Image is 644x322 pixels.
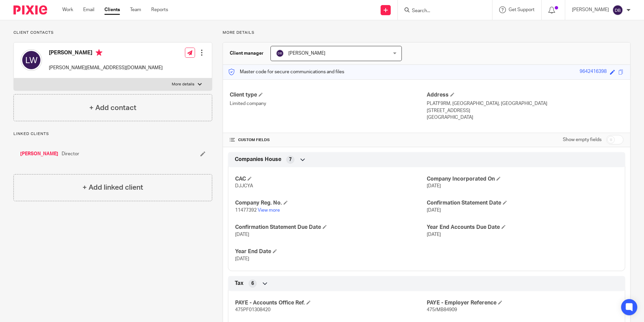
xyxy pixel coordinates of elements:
[235,299,426,306] h4: PAYE - Accounts Office Ref.
[235,280,244,287] span: Tax
[230,100,426,107] p: Limited company
[230,91,426,99] h4: Client type
[96,49,102,56] i: Primary
[258,208,280,213] a: View more
[49,49,163,58] h4: [PERSON_NAME]
[172,82,194,87] p: More details
[580,68,607,76] div: 9642416398
[509,7,535,12] span: Get Support
[427,114,623,121] p: [GEOGRAPHIC_DATA]
[427,184,441,188] span: [DATE]
[228,69,344,75] p: Master code for secure communications and files
[20,151,58,157] a: [PERSON_NAME]
[83,182,143,193] h4: + Add linked client
[235,199,426,207] h4: Company Reg. No.
[427,307,457,312] span: 475/MB84909
[151,6,168,13] a: Reports
[13,131,212,137] p: Linked clients
[563,136,602,143] label: Show empty fields
[21,49,42,71] img: svg%3E
[223,30,631,35] p: More details
[62,6,73,13] a: Work
[289,156,292,163] span: 7
[572,6,609,13] p: [PERSON_NAME]
[235,184,253,188] span: DJJCYA
[235,176,426,183] h4: CAC
[427,224,618,231] h4: Year End Accounts Due Date
[235,208,257,213] span: 11477392
[230,137,426,143] h4: CUSTOM FIELDS
[427,208,441,213] span: [DATE]
[104,6,120,13] a: Clients
[612,5,623,16] img: svg%3E
[427,299,618,306] h4: PAYE - Employer Reference
[235,156,281,163] span: Companies House
[235,232,249,237] span: [DATE]
[427,91,623,99] h4: Address
[235,307,270,312] span: 475PF01308420
[251,280,254,287] span: 6
[89,103,136,113] h4: + Add contact
[427,100,623,107] p: PLATF9RM, [GEOGRAPHIC_DATA], [GEOGRAPHIC_DATA]
[288,51,325,56] span: [PERSON_NAME]
[427,232,441,237] span: [DATE]
[411,8,472,14] input: Search
[235,248,426,255] h4: Year End Date
[62,151,79,157] span: Director
[427,176,618,183] h4: Company Incorporated On
[235,224,426,231] h4: Confirmation Statement Due Date
[235,257,249,261] span: [DATE]
[427,107,623,114] p: [STREET_ADDRESS]
[83,6,94,13] a: Email
[130,6,141,13] a: Team
[427,199,618,207] h4: Confirmation Statement Date
[230,50,264,57] h3: Client manager
[13,30,212,35] p: Client contacts
[49,64,163,71] p: [PERSON_NAME][EMAIL_ADDRESS][DOMAIN_NAME]
[13,5,47,15] img: Pixie
[276,49,284,57] img: svg%3E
